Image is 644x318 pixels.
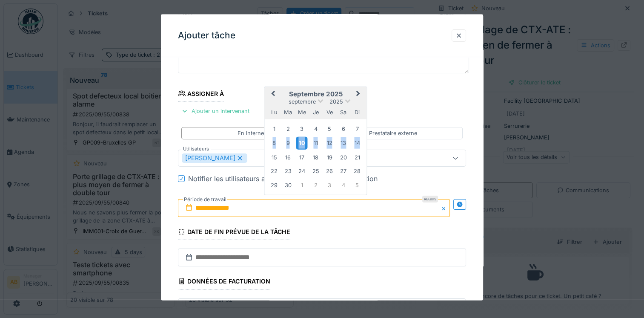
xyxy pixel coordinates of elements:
div: Choose dimanche 14 septembre 2025 [351,137,363,149]
div: mercredi [296,106,308,118]
div: lundi [269,106,280,118]
div: Choose mercredi 17 septembre 2025 [296,151,308,163]
div: mardi [282,106,294,118]
div: Choose samedi 27 septembre 2025 [338,165,349,177]
button: Previous Month [266,87,279,101]
div: Choose vendredi 5 septembre 2025 [324,123,335,134]
div: Choose mercredi 3 septembre 2025 [296,123,308,134]
div: dimanche [351,106,363,118]
div: Notifier les utilisateurs associés au ticket de la planification [188,173,378,184]
div: samedi [338,106,349,118]
div: Choose lundi 15 septembre 2025 [269,151,280,163]
div: Choose jeudi 25 septembre 2025 [310,165,321,177]
div: Choose samedi 20 septembre 2025 [338,151,349,163]
div: Choose dimanche 5 octobre 2025 [351,179,363,191]
button: Next Month [352,87,366,101]
div: Choose mercredi 24 septembre 2025 [296,165,308,177]
div: En interne [238,129,264,137]
div: Choose vendredi 19 septembre 2025 [324,151,335,163]
div: Choose mardi 30 septembre 2025 [282,179,294,191]
div: Choose mardi 16 septembre 2025 [282,151,294,163]
div: Assigner à [178,87,224,101]
label: Utilisateurs [181,145,211,153]
div: Choose dimanche 28 septembre 2025 [351,165,363,177]
h3: Ajouter tâche [178,30,235,41]
div: Choose mercredi 1 octobre 2025 [296,179,308,191]
div: Choose jeudi 2 octobre 2025 [310,179,321,191]
div: Choose jeudi 18 septembre 2025 [310,151,321,163]
div: Choose jeudi 11 septembre 2025 [310,137,321,149]
div: Month septembre, 2025 [267,121,364,191]
div: [PERSON_NAME] [182,153,247,163]
div: Choose vendredi 26 septembre 2025 [324,165,335,177]
div: Choose samedi 13 septembre 2025 [338,137,349,149]
div: Choose lundi 22 septembre 2025 [269,165,280,177]
div: Choose mardi 9 septembre 2025 [282,137,294,149]
button: Close [441,199,450,217]
div: Date de fin prévue de la tâche [178,225,290,240]
div: Choose jeudi 4 septembre 2025 [310,123,321,134]
div: Ajouter un intervenant [178,105,253,116]
div: Choose dimanche 7 septembre 2025 [351,123,363,134]
span: 2025 [329,98,343,105]
div: Choose lundi 29 septembre 2025 [269,179,280,191]
div: Choose vendredi 3 octobre 2025 [324,179,335,191]
div: Choose mardi 2 septembre 2025 [282,123,294,134]
span: septembre [289,98,316,105]
div: Choose samedi 4 octobre 2025 [338,179,349,191]
div: Données de facturation [178,275,270,289]
label: Période de travail [183,195,227,204]
div: Requis [422,196,438,202]
div: Choose vendredi 12 septembre 2025 [324,137,335,149]
div: Choose dimanche 21 septembre 2025 [351,151,363,163]
div: Prestataire externe [369,129,417,137]
div: jeudi [310,106,321,118]
div: Choose lundi 1 septembre 2025 [269,123,280,134]
div: vendredi [324,106,335,118]
h2: septembre 2025 [265,90,367,98]
div: Choose samedi 6 septembre 2025 [338,123,349,134]
div: Choose lundi 8 septembre 2025 [269,137,280,149]
div: Choose mardi 23 septembre 2025 [282,165,294,177]
div: Choose mercredi 10 septembre 2025 [296,137,308,149]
